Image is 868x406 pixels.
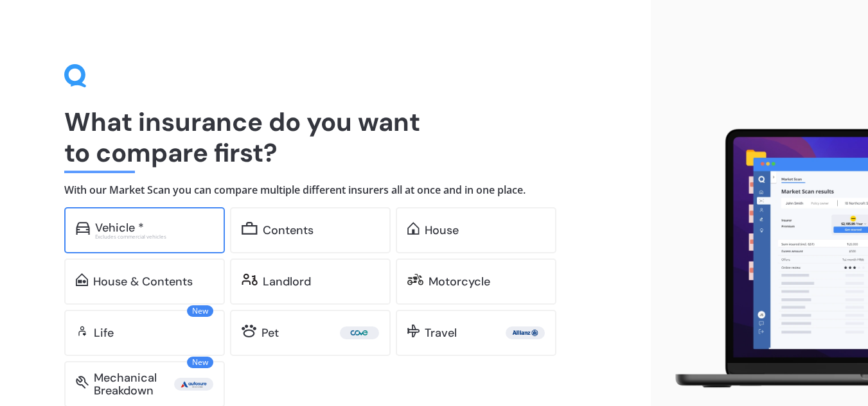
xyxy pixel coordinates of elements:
div: Mechanical Breakdown [94,371,174,397]
div: Contents [263,224,314,237]
img: Allianz.webp [508,326,542,339]
img: home-and-contents.b802091223b8502ef2dd.svg [76,273,88,286]
img: mbi.6615ef239df2212c2848.svg [76,376,89,389]
div: Motorcycle [429,275,490,288]
div: Excludes commercial vehicles [95,234,213,239]
h4: With our Market Scan you can compare multiple different insurers all at once and in one place. [64,183,587,197]
div: Life [94,326,114,339]
img: Cove.webp [342,326,376,339]
span: New [187,305,213,317]
img: laptop.webp [661,123,868,394]
img: pet.71f96884985775575a0d.svg [242,325,256,337]
img: content.01f40a52572271636b6f.svg [242,222,258,235]
img: life.f720d6a2d7cdcd3ad642.svg [76,325,89,337]
div: House & Contents [93,275,193,288]
span: New [187,357,213,368]
img: car.f15378c7a67c060ca3f3.svg [76,222,90,235]
h1: What insurance do you want to compare first? [64,106,587,168]
img: Autosure.webp [177,378,211,391]
img: travel.bdda8d6aa9c3f12c5fe2.svg [407,325,420,337]
img: landlord.470ea2398dcb263567d0.svg [242,273,258,286]
div: House [425,224,459,237]
div: Vehicle * [95,221,144,234]
div: Landlord [263,275,311,288]
a: Pet [230,310,391,356]
div: Pet [261,326,279,339]
img: home.91c183c226a05b4dc763.svg [407,222,420,235]
img: motorbike.c49f395e5a6966510904.svg [407,273,423,286]
div: Travel [425,326,457,339]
